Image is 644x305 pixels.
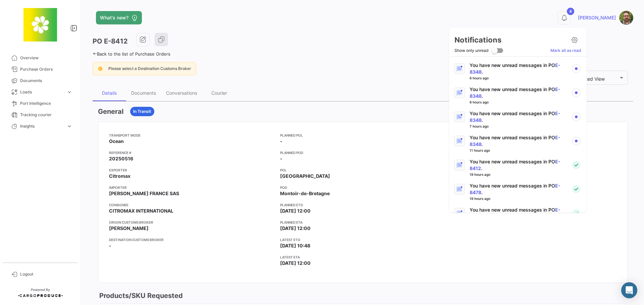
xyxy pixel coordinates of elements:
img: Notification icon [457,138,463,144]
img: Notification icon [457,90,463,96]
img: Notification icon [457,66,463,72]
div: 19 hours ago [470,196,490,201]
img: Notification icon [457,210,463,217]
div: 7 hours ago [470,124,489,129]
img: Notification icon [457,186,463,193]
div: Abrir Intercom Messenger [621,282,637,298]
div: 11 hours ago [470,148,490,153]
img: Notification icon [457,114,463,120]
p: You have new unread messages in PO . [470,182,566,196]
img: success-check.svg [572,185,580,193]
a: Mark all as read [550,48,581,54]
div: 6 hours ago [470,99,489,105]
img: Notification icon [457,162,463,168]
p: You have new unread messages in PO . [470,62,566,75]
img: unread-icon.svg [572,112,581,121]
img: success-check.svg [572,209,580,217]
p: You have new unread messages in PO . [470,110,566,124]
span: Show only unread [454,47,488,55]
p: You have new unread messages in PO . [470,158,566,172]
img: success-check.svg [572,161,580,169]
h2: Notifications [454,35,501,45]
p: You have new unread messages in PO . [470,134,566,148]
div: 19 hours ago [470,172,490,177]
img: unread-icon.svg [572,137,581,145]
div: 6 hours ago [470,75,489,81]
p: You have new unread messages in PO . [470,86,566,99]
img: unread-icon.svg [572,64,581,73]
p: You have new unread messages in PO . [470,207,566,220]
img: unread-icon.svg [572,88,581,97]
